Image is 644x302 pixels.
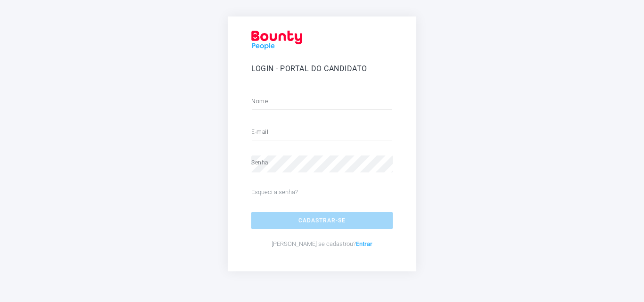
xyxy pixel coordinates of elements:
[251,187,298,198] a: Esqueci a senha?
[251,212,393,229] button: Cadastrar-se
[251,63,393,74] h5: Login - Portal do Candidato
[251,238,393,250] p: [PERSON_NAME] se cadastrou?
[356,240,372,247] a: Entrar
[251,31,302,52] img: Logo_Red.png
